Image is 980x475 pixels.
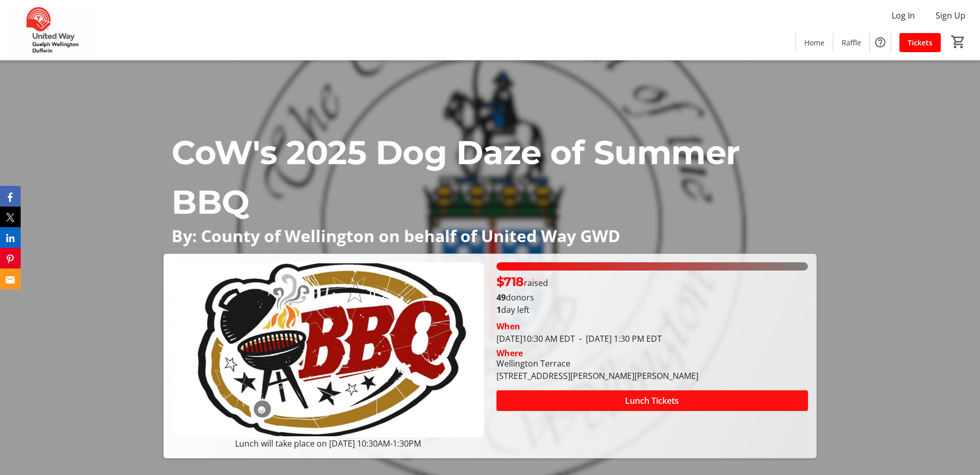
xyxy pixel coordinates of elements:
[949,33,968,51] button: Cart
[172,262,484,437] img: Campaign CTA Media Photo
[496,291,808,304] p: donors
[899,33,941,52] a: Tickets
[804,37,825,48] span: Home
[496,304,501,315] span: 1
[496,273,548,291] p: raised
[496,304,808,316] p: day left
[496,292,506,303] b: 49
[172,227,808,245] p: By: County of Wellington on behalf of United Way GWD
[575,333,662,344] span: [DATE] 1:30 PM EDT
[172,128,808,227] p: CoW's 2025 Dog Daze of Summer BBQ
[833,33,869,52] a: Raffle
[496,349,523,357] div: Where
[870,32,891,53] button: Help
[936,9,966,22] span: Sign Up
[575,333,586,344] span: -
[496,262,808,271] div: 100% of fundraising goal reached
[496,333,575,344] span: [DATE] 10:30 AM EDT
[6,4,98,56] img: United Way Guelph Wellington Dufferin's Logo
[172,437,484,450] p: Lunch will take place on [DATE] 10:30AM-1:30PM
[883,7,923,24] button: Log In
[892,9,915,22] span: Log In
[842,37,861,48] span: Raffle
[496,370,698,382] div: [STREET_ADDRESS][PERSON_NAME][PERSON_NAME]
[496,357,698,370] div: Wellington Terrace
[496,274,524,289] span: $718
[496,320,520,332] div: When
[908,37,932,48] span: Tickets
[796,33,833,52] a: Home
[625,394,679,407] span: Lunch Tickets
[927,7,974,24] button: Sign Up
[496,390,808,411] button: Lunch Tickets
